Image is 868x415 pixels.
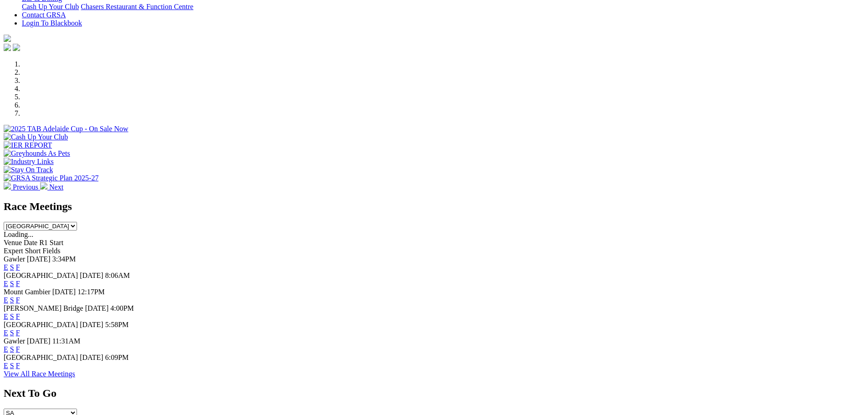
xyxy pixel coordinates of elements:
[4,125,128,133] img: 2025 TAB Adelaide Cup - On Sale Now
[49,183,63,191] span: Next
[16,329,20,337] a: F
[4,263,8,271] a: E
[4,329,8,337] a: E
[13,44,20,51] img: twitter.svg
[16,263,20,271] a: F
[22,3,864,11] div: Bar & Dining
[4,166,53,174] img: Stay On Track
[52,255,76,263] span: 3:34PM
[40,182,47,190] img: chevron-right-pager-white.svg
[85,304,109,312] span: [DATE]
[4,321,78,328] span: [GEOGRAPHIC_DATA]
[4,345,8,353] a: E
[105,321,129,328] span: 5:58PM
[4,174,98,182] img: GRSA Strategic Plan 2025-27
[13,183,38,191] span: Previous
[24,239,37,246] span: Date
[4,272,78,279] span: [GEOGRAPHIC_DATA]
[77,288,105,296] span: 12:17PM
[110,304,134,312] span: 4:00PM
[4,231,33,238] span: Loading...
[4,370,75,378] a: View All Race Meetings
[10,313,14,320] a: S
[16,362,20,369] a: F
[4,362,8,369] a: E
[4,313,8,320] a: E
[22,3,79,10] a: Cash Up Your Club
[10,362,14,369] a: S
[10,280,14,287] a: S
[81,3,193,10] a: Chasers Restaurant & Function Centre
[4,158,54,166] img: Industry Links
[4,296,8,304] a: E
[4,288,51,296] span: Mount Gambier
[4,280,8,287] a: E
[52,288,76,296] span: [DATE]
[4,133,68,141] img: Cash Up Your Club
[10,296,14,304] a: S
[4,200,864,213] h2: Race Meetings
[4,239,22,246] span: Venue
[4,354,78,361] span: [GEOGRAPHIC_DATA]
[4,183,40,191] a: Previous
[4,44,11,51] img: facebook.svg
[22,19,82,27] a: Login To Blackbook
[4,141,52,149] img: IER REPORT
[4,387,864,400] h2: Next To Go
[4,255,25,263] span: Gawler
[52,337,81,345] span: 11:31AM
[27,255,51,263] span: [DATE]
[10,329,14,337] a: S
[80,272,103,279] span: [DATE]
[16,345,20,353] a: F
[80,354,103,361] span: [DATE]
[4,304,83,312] span: [PERSON_NAME] Bridge
[40,183,63,191] a: Next
[16,280,20,287] a: F
[10,263,14,271] a: S
[16,296,20,304] a: F
[10,345,14,353] a: S
[105,354,129,361] span: 6:09PM
[25,247,41,255] span: Short
[4,247,23,255] span: Expert
[105,272,130,279] span: 8:06AM
[42,247,60,255] span: Fields
[4,149,70,158] img: Greyhounds As Pets
[4,182,11,190] img: chevron-left-pager-white.svg
[4,35,11,42] img: logo-grsa-white.png
[27,337,51,345] span: [DATE]
[80,321,103,328] span: [DATE]
[4,337,25,345] span: Gawler
[16,313,20,320] a: F
[22,11,66,19] a: Contact GRSA
[39,239,63,246] span: R1 Start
